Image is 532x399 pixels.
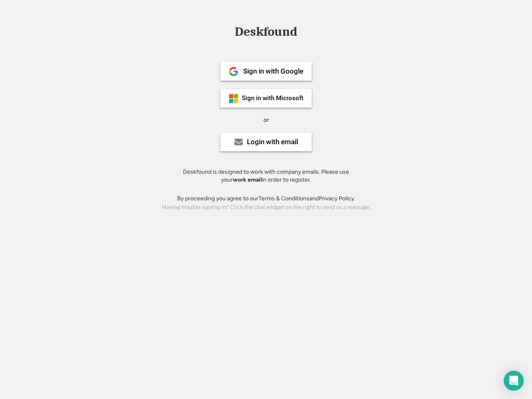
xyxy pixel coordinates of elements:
div: or [264,116,269,124]
div: Deskfound [231,25,301,38]
a: Terms & Conditions [259,195,309,202]
a: Privacy Policy. [319,195,355,202]
img: ms-symbollockup_mssymbol_19.png [229,94,239,103]
strong: work email [233,176,262,183]
div: Deskfound is designed to work with company emails. Please use your in order to register. [172,168,360,184]
img: 1024px-Google__G__Logo.svg.png [229,66,239,76]
div: By proceeding you agree to our and [177,195,355,203]
div: Sign in with Microsoft [242,95,303,101]
div: Open Intercom Messenger [504,371,524,391]
div: Login with email [247,138,298,145]
div: Sign in with Google [243,68,303,75]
